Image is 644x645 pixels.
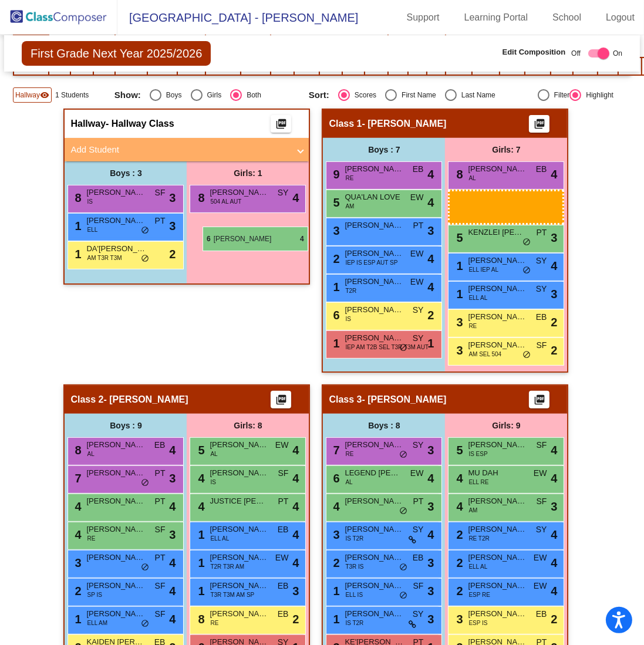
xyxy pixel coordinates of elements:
[86,524,145,535] span: [PERSON_NAME]
[87,619,107,627] span: ELL AM
[571,48,581,59] span: Off
[453,472,463,485] span: 4
[413,524,424,536] span: SY
[169,610,176,628] span: 4
[330,500,339,513] span: 4
[551,610,557,628] span: 2
[397,8,449,27] a: Support
[106,118,174,130] span: - Hallway Class
[195,613,204,626] span: 8
[330,168,339,181] span: 9
[155,608,166,620] span: SF
[468,255,527,266] span: [PERSON_NAME]
[274,118,288,134] mat-icon: picture_as_pdf
[195,528,204,541] span: 1
[292,526,299,543] span: 4
[169,217,176,235] span: 3
[410,276,424,288] span: EW
[345,590,363,599] span: ELL IS
[413,332,424,345] span: SY
[427,278,434,296] span: 4
[345,332,403,344] span: [PERSON_NAME]
[271,391,291,408] button: Print Students Details
[345,248,403,259] span: [PERSON_NAME]
[345,304,403,316] span: [PERSON_NAME]
[468,163,527,175] span: [PERSON_NAME] [GEOGRAPHIC_DATA]
[195,585,204,597] span: 1
[309,90,329,100] span: Sort:
[141,226,149,235] span: do_not_disturb_alt
[330,196,339,209] span: 5
[413,304,424,316] span: SY
[536,311,547,323] span: EB
[210,524,268,535] span: [PERSON_NAME]
[345,467,403,479] span: LEGEND [PERSON_NAME]
[427,470,434,487] span: 4
[187,414,309,437] div: Girls: 8
[413,219,424,232] span: PT
[72,556,81,569] span: 3
[210,562,244,571] span: T2R T3R AM
[169,189,176,207] span: 3
[399,506,407,516] span: do_not_disturb_alt
[195,556,204,569] span: 1
[350,90,376,100] div: Scores
[427,306,434,324] span: 2
[551,554,557,572] span: 4
[345,478,352,487] span: AL
[613,48,622,59] span: On
[468,467,527,479] span: MU DAH
[453,585,463,597] span: 2
[274,394,288,410] mat-icon: picture_as_pdf
[86,187,145,198] span: [PERSON_NAME]
[210,552,268,563] span: [PERSON_NAME]
[427,335,434,352] span: 1
[345,608,403,620] span: [PERSON_NAME]
[551,582,557,600] span: 4
[210,608,268,620] span: [PERSON_NAME]
[345,191,403,203] span: QUA'LAN LOVE
[345,276,403,288] span: [PERSON_NAME]
[457,90,495,100] div: Last Name
[551,313,557,331] span: 2
[72,191,81,204] span: 8
[210,450,217,458] span: AL
[410,467,424,479] span: EW
[117,8,358,27] span: [GEOGRAPHIC_DATA] - [PERSON_NAME]
[278,495,289,508] span: PT
[86,552,145,563] span: [PERSON_NAME]
[453,259,463,272] span: 1
[141,619,149,629] span: do_not_disturb_alt
[86,495,145,507] span: [PERSON_NAME]
[529,391,549,408] button: Print Students Details
[72,585,81,597] span: 2
[345,524,403,535] span: [PERSON_NAME]
[155,187,166,199] span: SF
[330,444,339,457] span: 7
[15,90,40,100] span: Hallway
[427,441,434,459] span: 3
[65,138,309,161] mat-expansion-panel-header: Add Student
[468,478,488,487] span: ELL RE
[72,472,81,485] span: 7
[345,315,350,323] span: IS
[210,187,268,198] span: [PERSON_NAME]
[70,143,289,157] mat-panel-title: Add Student
[345,552,403,563] span: [PERSON_NAME]
[536,255,547,267] span: SY
[468,350,501,359] span: AM SEL 504
[154,439,166,451] span: EB
[399,563,407,572] span: do_not_disturb_alt
[330,472,339,485] span: 6
[468,619,487,627] span: ESP IS
[72,444,81,457] span: 8
[453,500,463,513] span: 4
[330,309,339,322] span: 6
[427,554,434,572] span: 3
[445,138,567,161] div: Girls: 7
[330,281,339,293] span: 1
[596,8,644,27] a: Logout
[242,90,261,100] div: Both
[468,534,489,543] span: RE T2R
[292,498,299,515] span: 4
